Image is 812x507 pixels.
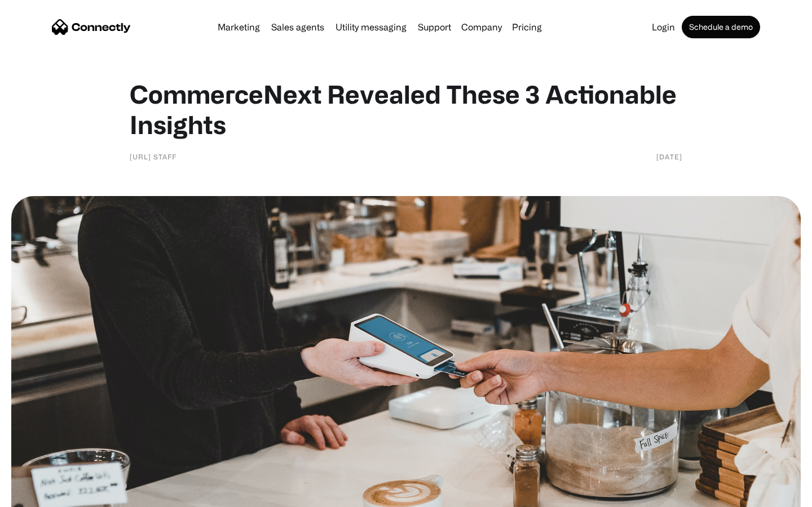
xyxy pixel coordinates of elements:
[461,19,502,35] div: Company
[647,23,679,32] a: Login
[331,23,411,32] a: Utility messaging
[130,151,176,162] div: [URL] Staff
[656,151,682,162] div: [DATE]
[682,16,760,38] a: Schedule a demo
[507,23,546,32] a: Pricing
[213,23,264,32] a: Marketing
[267,23,329,32] a: Sales agents
[413,23,456,32] a: Support
[130,79,682,140] h1: CommerceNext Revealed These 3 Actionable Insights
[23,487,68,503] ul: Language list
[11,487,68,503] aside: Language selected: English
